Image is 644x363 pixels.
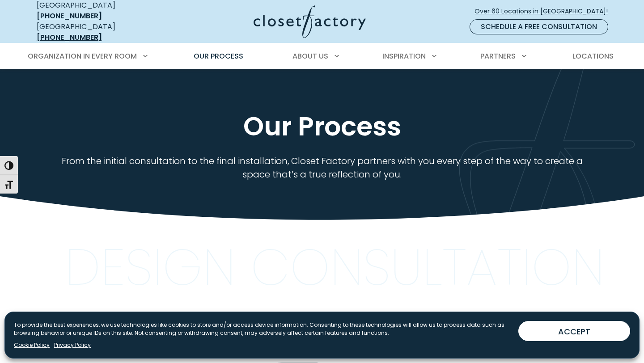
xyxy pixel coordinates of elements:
a: Over 60 Locations in [GEOGRAPHIC_DATA]! [474,4,615,19]
nav: Primary Menu [21,44,623,69]
div: [GEOGRAPHIC_DATA] [37,21,166,43]
button: ACCEPT [518,321,630,341]
p: Design Consultation [65,248,605,287]
a: Schedule a Free Consultation [470,19,608,34]
span: About Us [292,51,328,61]
span: Over 60 Locations in [GEOGRAPHIC_DATA]! [475,7,615,16]
p: To provide the best experiences, we use technologies like cookies to store and/or access device i... [14,321,511,337]
span: Locations [572,51,614,61]
a: Privacy Policy [54,341,91,349]
a: [PHONE_NUMBER] [37,32,102,42]
a: [PHONE_NUMBER] [37,11,102,21]
img: Closet Factory Logo [254,5,366,38]
span: Our Process [194,51,243,61]
a: Cookie Policy [14,341,50,349]
span: Organization in Every Room [28,51,137,61]
span: Partners [480,51,516,61]
span: Inspiration [382,51,426,61]
p: From the initial consultation to the final installation, Closet Factory partners with you every s... [59,154,585,181]
h1: Our Process [35,110,609,144]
